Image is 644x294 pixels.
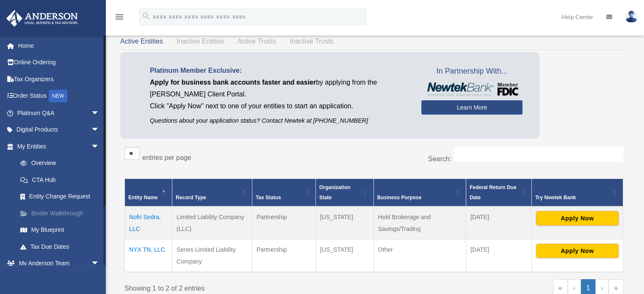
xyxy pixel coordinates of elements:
a: Online Ordering [6,54,112,71]
img: User Pic [625,11,638,23]
label: entries per page [142,154,191,161]
a: Tax Organizers [6,71,112,88]
td: NYX TN, LLC [125,239,172,272]
button: Apply Now [536,244,619,258]
span: Federal Return Due Date [470,184,517,201]
span: Business Purpose [377,195,422,201]
td: Other [373,239,466,272]
a: Digital Productsarrow_drop_down [6,121,112,138]
img: NewtekBankLogoSM.png [426,82,518,96]
p: Platinum Member Exclusive: [150,65,409,77]
a: Platinum Q&Aarrow_drop_down [6,104,112,121]
span: arrow_drop_down [91,104,108,122]
th: Try Newtek Bank : Activate to sort [531,179,623,206]
span: Apply for business bank accounts faster and easier [150,79,316,86]
th: Business Purpose: Activate to sort [373,179,466,206]
div: Try Newtek Bank [535,192,610,203]
td: Nofri Sedra, LLC [125,206,172,239]
td: Partnership [252,206,315,239]
span: Inactive Trusts [290,38,334,45]
td: Partnership [252,239,315,272]
a: Entity Change Request [12,188,112,205]
a: My Blueprint [12,222,112,239]
p: by applying from the [PERSON_NAME] Client Portal. [150,77,409,100]
a: Learn More [421,100,522,115]
p: Questions about your application status? Contact Newtek at [PHONE_NUMBER] [150,115,409,126]
td: Series Limited Liability Company [172,239,252,272]
a: Home [6,37,112,54]
span: Inactive Entities [177,38,224,45]
td: [US_STATE] [315,206,373,239]
a: My Entitiesarrow_drop_down [6,138,112,155]
th: Organization State: Activate to sort [315,179,373,206]
th: Entity Name: Activate to invert sorting [125,179,172,206]
span: Record Type [176,195,206,201]
i: search [141,11,151,21]
span: Active Entities [120,38,163,45]
a: Tax Due Dates [12,238,112,255]
img: Anderson Advisors Platinum Portal [4,10,80,27]
td: Hold Brokerage and Savings/Trading [373,206,466,239]
a: menu [114,15,124,22]
span: Organization State [319,184,350,201]
span: arrow_drop_down [91,121,108,139]
span: arrow_drop_down [91,255,108,272]
td: [DATE] [466,239,532,272]
button: Apply Now [536,211,619,225]
p: Click "Apply Now" next to one of your entities to start an application. [150,100,409,112]
a: Overview [12,155,108,172]
th: Tax Status: Activate to sort [252,179,315,206]
span: Tax Status [256,195,281,201]
span: arrow_drop_down [91,138,108,155]
th: Record Type: Activate to sort [172,179,252,206]
a: Binder Walkthrough [12,205,112,222]
td: Limited Liability Company (LLC) [172,206,252,239]
span: Active Trusts [238,38,276,45]
td: [US_STATE] [315,239,373,272]
div: NEW [49,90,67,102]
a: My Anderson Teamarrow_drop_down [6,255,112,272]
i: menu [114,12,124,22]
a: Order StatusNEW [6,88,112,105]
label: Search: [428,155,451,162]
span: Entity Name [128,195,158,201]
a: CTA Hub [12,171,112,188]
td: [DATE] [466,206,532,239]
span: In Partnership With... [421,65,522,78]
th: Federal Return Due Date: Activate to sort [466,179,532,206]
